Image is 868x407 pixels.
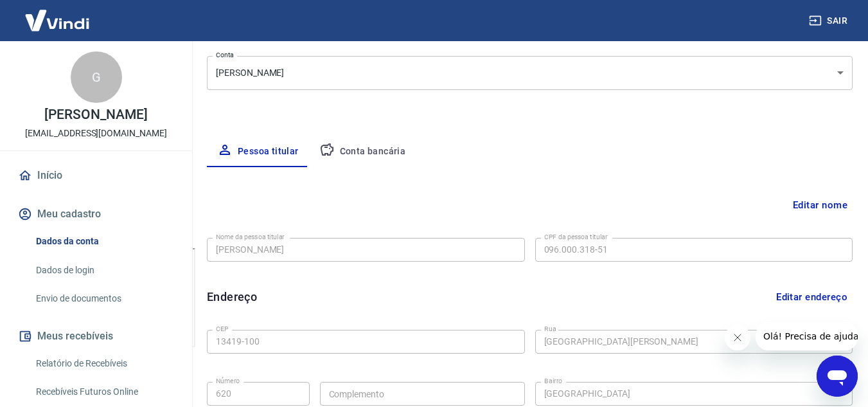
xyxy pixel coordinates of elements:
p: [EMAIL_ADDRESS][DOMAIN_NAME] [25,127,167,140]
a: Início [15,161,177,190]
p: [PERSON_NAME] [44,108,147,122]
label: Conta [216,50,234,60]
a: Envio de documentos [31,285,177,312]
img: Vindi [15,1,99,40]
h6: Endereço [207,288,257,305]
button: Conta bancária [309,136,416,167]
button: Sair [806,9,853,33]
iframe: Fechar mensagem [725,325,750,350]
span: Olá! Precisa de ajuda? [8,9,108,19]
label: Número [216,376,240,386]
button: Meu cadastro [15,200,177,228]
button: Editar endereço [771,285,853,309]
iframe: Mensagem da empresa [756,322,858,350]
a: Relatório de Recebíveis [31,350,177,377]
label: Bairro [544,376,562,386]
button: Pessoa titular [207,136,309,167]
label: CEP [216,324,228,334]
div: [PERSON_NAME] [207,56,853,90]
a: Dados da conta [31,228,177,255]
a: Recebíveis Futuros Online [31,379,177,405]
button: Editar nome [788,193,853,217]
iframe: Botão para abrir a janela de mensagens [817,356,858,397]
label: CPF da pessoa titular [544,232,608,242]
a: Dados de login [31,257,177,284]
button: Meus recebíveis [15,322,177,350]
label: Rua [544,324,556,334]
label: Nome da pessoa titular [216,232,285,242]
div: G [71,51,122,103]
